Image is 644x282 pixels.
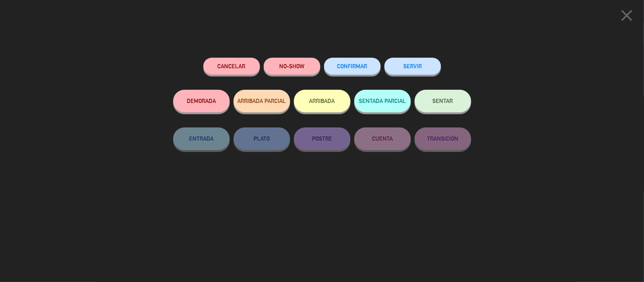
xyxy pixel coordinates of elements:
button: CUENTA [354,127,411,150]
button: ENTRADA [173,127,230,150]
button: close [615,6,638,28]
button: SERVIR [384,58,441,75]
span: CONFIRMAR [337,63,367,69]
button: ARRIBADA [294,90,350,112]
button: Cancelar [203,58,260,75]
i: close [617,6,636,25]
button: ARRIBADA PARCIAL [234,90,290,112]
button: POSTRE [294,127,350,150]
button: TRANSICIÓN [415,127,471,150]
button: SENTAR [415,90,471,112]
button: PLATO [234,127,290,150]
button: DEMORADA [173,90,230,112]
button: NO-SHOW [264,58,320,75]
button: CONFIRMAR [324,58,381,75]
button: SENTADA PARCIAL [354,90,411,112]
span: ARRIBADA PARCIAL [237,98,286,104]
span: SENTAR [433,98,453,104]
